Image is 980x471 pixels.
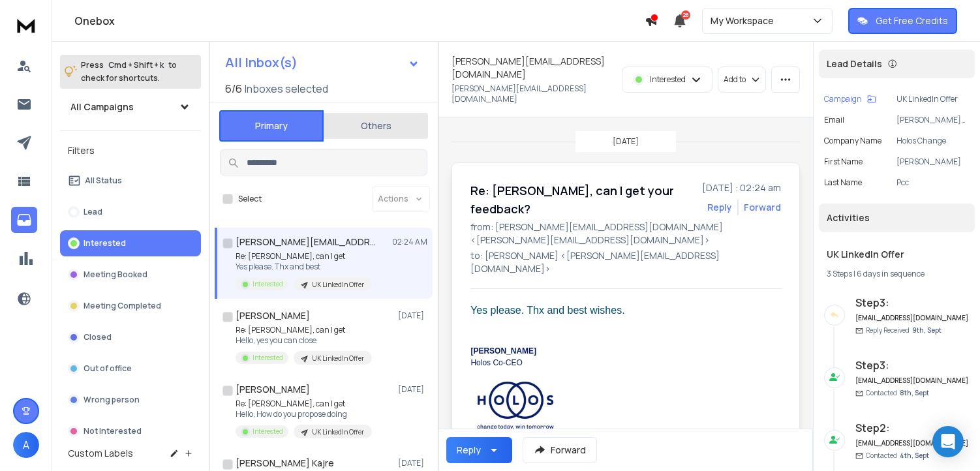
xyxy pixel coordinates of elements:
p: Add to [724,74,746,85]
p: Company Name [824,136,881,146]
p: My Workspace [711,14,779,27]
span: 9th, Sept [912,326,942,335]
h1: UK LinkedIn Offer [827,248,967,261]
p: Last Name [824,177,862,188]
h3: Custom Labels [68,447,133,460]
p: [DATE] [398,458,427,468]
p: Not Interested [84,426,142,436]
p: [DATE] [398,384,427,395]
button: All Campaigns [60,94,201,120]
button: Meeting Booked [60,262,201,288]
p: Lead [84,207,102,217]
h1: All Inbox(s) [225,56,298,69]
button: A [13,432,39,458]
p: Yes please. Thx and best [236,262,372,272]
button: All Inbox(s) [215,50,430,76]
p: Wrong person [84,395,140,405]
p: Closed [84,332,112,342]
h3: Inboxes selected [245,81,328,97]
button: Interested [60,230,201,256]
img: logo [13,13,39,37]
span: 28 [681,10,690,20]
p: Meeting Booked [84,269,147,280]
p: Re: [PERSON_NAME], can I get [236,325,372,335]
p: Out of office [84,363,132,374]
p: to: [PERSON_NAME] <[PERSON_NAME][EMAIL_ADDRESS][DOMAIN_NAME]> [470,249,781,275]
button: Primary [219,110,324,142]
p: [DATE] : 02:24 am [702,181,781,194]
p: [PERSON_NAME][EMAIL_ADDRESS][DOMAIN_NAME] [896,115,970,125]
button: Wrong person [60,387,201,413]
p: Interested [650,74,686,85]
p: Press to check for shortcuts. [81,59,177,85]
p: Pcc [896,177,970,188]
p: First Name [824,157,863,167]
p: Email [824,115,844,125]
h1: [PERSON_NAME] [236,383,310,396]
p: Campaign [824,94,862,104]
button: Campaign [824,94,876,104]
h1: Onebox [74,13,645,29]
button: Reply [707,201,732,214]
span: 8th, Sept [900,388,929,397]
div: Activities [819,204,975,232]
button: Get Free Credits [848,8,957,34]
button: Reply [446,437,512,463]
button: Meeting Completed [60,293,201,319]
div: Reply [457,444,481,457]
p: Re: [PERSON_NAME], can I get [236,399,372,409]
p: Get Free Credits [876,14,948,27]
span: 6 days in sequence [857,268,925,279]
span: 3 Steps [827,268,852,279]
p: [DATE] [398,311,427,321]
span: Cmd + Shift + k [106,57,166,72]
h6: Step 3 : [855,357,970,373]
button: Out of office [60,356,201,382]
h1: [PERSON_NAME] Kajre [236,457,334,470]
div: Open Intercom Messenger [932,426,964,457]
div: | [827,269,967,279]
p: Meeting Completed [84,301,161,311]
p: UK LinkedIn Offer [312,280,364,290]
h1: [PERSON_NAME][EMAIL_ADDRESS][DOMAIN_NAME] [452,55,614,81]
button: Not Interested [60,418,201,444]
button: Lead [60,199,201,225]
p: Re: [PERSON_NAME], can I get [236,251,372,262]
p: All Status [85,175,122,186]
p: Interested [84,238,126,249]
p: Contacted [866,388,929,398]
p: Contacted [866,451,929,461]
h1: All Campaigns [70,100,134,114]
p: UK LinkedIn Offer [312,354,364,363]
h1: Re: [PERSON_NAME], can I get your feedback? [470,181,694,218]
h6: Step 3 : [855,295,970,311]
p: Interested [253,353,283,363]
span: 6 / 6 [225,81,242,97]
h1: [PERSON_NAME] [236,309,310,322]
h6: Step 2 : [855,420,970,436]
p: UK LinkedIn Offer [896,94,970,104]
p: Interested [253,279,283,289]
h1: [PERSON_NAME][EMAIL_ADDRESS][DOMAIN_NAME] [236,235,379,249]
p: [PERSON_NAME] [896,157,970,167]
label: Select [238,194,262,204]
h6: [EMAIL_ADDRESS][DOMAIN_NAME] [855,376,970,386]
p: from: [PERSON_NAME][EMAIL_ADDRESS][DOMAIN_NAME] <[PERSON_NAME][EMAIL_ADDRESS][DOMAIN_NAME]> [470,220,781,247]
p: Reply Received [866,326,942,335]
p: 02:24 AM [392,237,427,247]
h3: Filters [60,142,201,160]
button: Others [324,112,428,140]
button: Forward [523,437,597,463]
p: Lead Details [827,57,882,70]
span: Holos Co-CEO [470,358,522,367]
p: Hello, yes you can close [236,335,372,346]
h6: [EMAIL_ADDRESS][DOMAIN_NAME] [855,313,970,323]
span: 4th, Sept [900,451,929,460]
button: Closed [60,324,201,350]
span: Yes please. Thx and best wishes. [470,305,625,316]
p: Holos Change [896,136,970,146]
p: Interested [253,427,283,436]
